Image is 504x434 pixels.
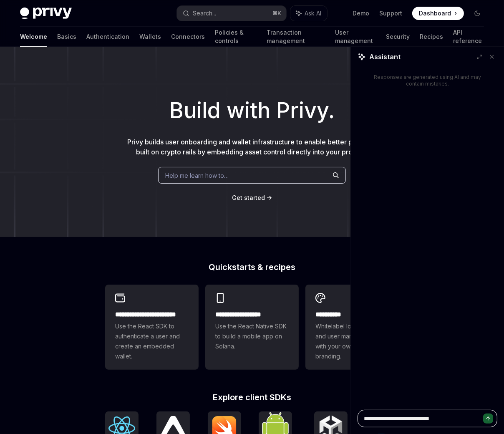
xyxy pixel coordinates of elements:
[454,27,484,47] a: API reference
[232,194,265,202] a: Get started
[115,321,189,361] span: Use the React SDK to authenticate a user and create an embedded wallet.
[215,321,289,351] span: Use the React Native SDK to build a mobile app on Solana.
[205,285,299,370] a: **** **** **** ***Use the React Native SDK to build a mobile app on Solana.
[419,9,451,18] span: Dashboard
[193,8,216,18] div: Search...
[305,9,321,18] span: Ask AI
[305,285,399,370] a: **** *****Whitelabel login, wallets, and user management with your own UI and branding.
[267,27,325,47] a: Transaction management
[20,8,72,19] img: dark logo
[171,27,205,47] a: Connectors
[139,27,161,47] a: Wallets
[272,10,281,17] span: ⌘ K
[471,7,484,20] button: Toggle dark mode
[290,6,327,21] button: Ask AI
[128,138,377,156] span: Privy builds user onboarding and wallet infrastructure to enable better products built on crypto ...
[105,393,399,401] h2: Explore client SDKs
[335,27,376,47] a: User management
[379,9,402,18] a: Support
[86,27,129,47] a: Authentication
[386,27,410,47] a: Security
[57,27,76,47] a: Basics
[13,94,491,127] h1: Build with Privy.
[232,194,265,201] span: Get started
[371,74,484,87] div: Responses are generated using AI and may contain mistakes.
[20,27,47,47] a: Welcome
[353,9,369,18] a: Demo
[177,6,286,21] button: Search...⌘K
[483,414,493,424] button: Send message
[105,263,399,271] h2: Quickstarts & recipes
[412,7,464,20] a: Dashboard
[315,321,389,361] span: Whitelabel login, wallets, and user management with your own UI and branding.
[420,27,444,47] a: Recipes
[369,52,401,62] span: Assistant
[165,171,229,180] span: Help me learn how to…
[215,27,257,47] a: Policies & controls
